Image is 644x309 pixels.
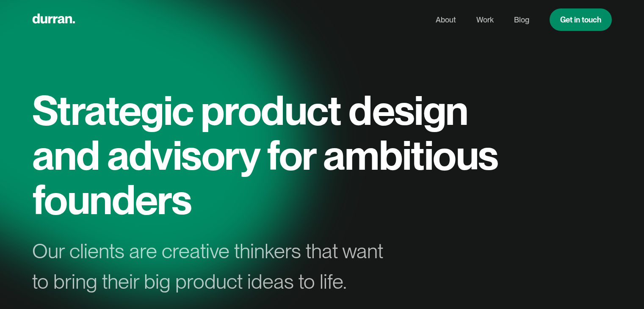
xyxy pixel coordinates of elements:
h1: Strategic product design and advisory for ambitious founders [32,88,506,222]
a: Blog [514,12,529,28]
a: About [436,12,456,28]
div: Our clients are creative thinkers that want to bring their big product ideas to life. [32,236,398,297]
a: Work [476,12,494,28]
a: home [32,11,75,28]
a: Get in touch [550,8,612,31]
